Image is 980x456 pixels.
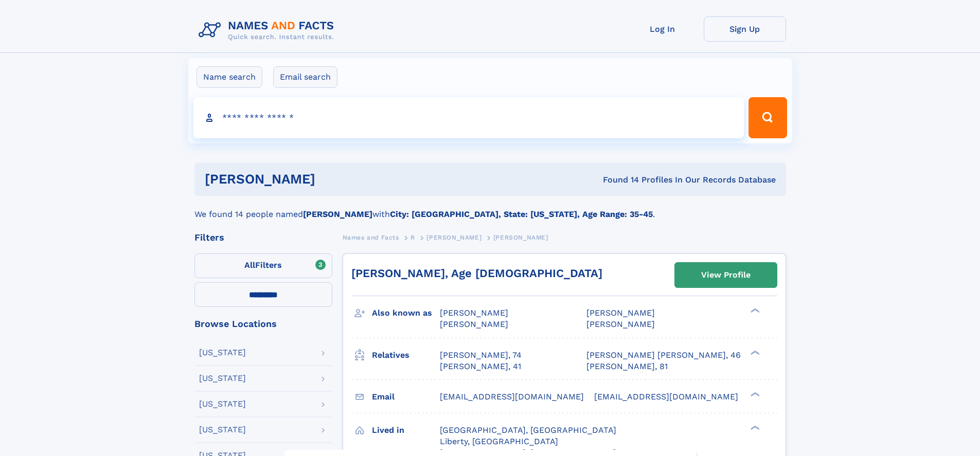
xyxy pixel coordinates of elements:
[390,209,653,219] b: City: [GEOGRAPHIC_DATA], State: [US_STATE], Age Range: 35-45
[194,16,343,44] img: Logo Names and Facts
[199,426,246,434] div: [US_STATE]
[586,350,741,361] a: [PERSON_NAME] [PERSON_NAME], 46
[493,234,548,241] span: [PERSON_NAME]
[440,319,508,329] span: [PERSON_NAME]
[351,267,602,280] a: [PERSON_NAME], Age [DEMOGRAPHIC_DATA]
[586,361,668,372] a: [PERSON_NAME], 81
[372,388,440,406] h3: Email
[194,196,786,221] div: We found 14 people named with .
[426,234,482,241] span: [PERSON_NAME]
[748,391,760,397] div: ❯
[411,234,415,241] span: R
[273,66,337,88] label: Email search
[411,231,415,244] a: R
[704,16,786,42] a: Sign Up
[343,231,399,244] a: Names and Facts
[749,97,787,138] button: Search Button
[586,308,655,318] span: [PERSON_NAME]
[194,253,332,278] label: Filters
[440,350,522,361] a: [PERSON_NAME], 74
[197,66,262,88] label: Name search
[440,361,521,372] a: [PERSON_NAME], 41
[586,319,655,329] span: [PERSON_NAME]
[748,307,760,314] div: ❯
[440,436,558,446] span: Liberty, [GEOGRAPHIC_DATA]
[372,346,440,364] h3: Relatives
[199,374,246,382] div: [US_STATE]
[426,231,482,244] a: [PERSON_NAME]
[440,425,616,435] span: [GEOGRAPHIC_DATA], [GEOGRAPHIC_DATA]
[459,174,776,186] div: Found 14 Profiles In Our Records Database
[303,209,372,219] b: [PERSON_NAME]
[199,400,246,408] div: [US_STATE]
[193,97,744,138] input: search input
[205,173,459,186] h1: [PERSON_NAME]
[594,392,738,402] span: [EMAIL_ADDRESS][DOMAIN_NAME]
[701,263,751,287] div: View Profile
[748,349,760,356] div: ❯
[621,16,704,42] a: Log In
[748,424,760,431] div: ❯
[244,260,255,270] span: All
[372,422,440,439] h3: Lived in
[440,308,508,318] span: [PERSON_NAME]
[675,263,777,287] a: View Profile
[440,392,584,402] span: [EMAIL_ADDRESS][DOMAIN_NAME]
[194,233,332,242] div: Filters
[199,349,246,357] div: [US_STATE]
[194,319,332,329] div: Browse Locations
[372,304,440,322] h3: Also known as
